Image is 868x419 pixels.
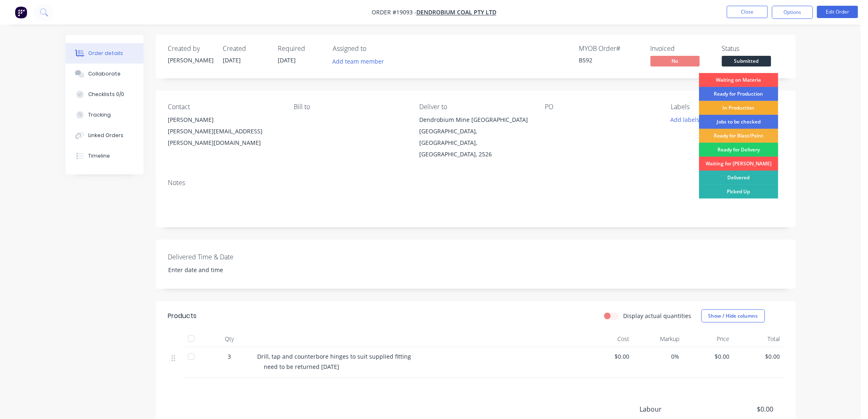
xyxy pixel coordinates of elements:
[278,45,323,53] div: Required
[278,56,296,64] span: [DATE]
[66,43,144,64] button: Order details
[88,70,121,78] div: Collaborate
[88,132,123,139] div: Linked Orders
[294,103,406,111] div: Bill to
[88,91,124,98] div: Checklists 0/0
[168,126,281,149] div: [PERSON_NAME][EMAIL_ADDRESS][PERSON_NAME][DOMAIN_NAME]
[168,114,281,149] div: [PERSON_NAME][PERSON_NAME][EMAIL_ADDRESS][PERSON_NAME][DOMAIN_NAME]
[419,126,532,160] div: [GEOGRAPHIC_DATA], [GEOGRAPHIC_DATA], [GEOGRAPHIC_DATA], 2526
[66,64,144,84] button: Collaborate
[586,352,630,361] span: $0.00
[419,114,532,160] div: Dendrobium Mine [GEOGRAPHIC_DATA][GEOGRAPHIC_DATA], [GEOGRAPHIC_DATA], [GEOGRAPHIC_DATA], 2526
[736,352,780,361] span: $0.00
[333,56,389,67] button: Add team member
[205,331,254,347] div: Qty
[699,157,778,171] div: Waiting for [PERSON_NAME]
[582,331,633,347] div: Cost
[624,311,692,320] label: Display actual quantities
[66,125,144,146] button: Linked Orders
[333,45,415,53] div: Assigned to
[722,56,771,68] button: Submitted
[772,6,813,19] button: Options
[168,56,213,64] div: [PERSON_NAME]
[228,352,231,361] span: 3
[733,331,783,347] div: Total
[223,56,241,64] span: [DATE]
[699,129,778,143] div: Ready for Blast/Paint
[223,45,268,53] div: Created
[722,56,771,66] span: Submitted
[651,45,712,53] div: Invoiced
[168,311,197,321] div: Products
[683,331,733,347] div: Price
[666,114,704,125] button: Add labels
[545,103,658,111] div: PO
[579,45,641,53] div: MYOB Order #
[168,114,281,126] div: [PERSON_NAME]
[66,105,144,125] button: Tracking
[168,179,783,187] div: Notes
[686,352,730,361] span: $0.00
[699,73,778,87] div: Waiting on Materia
[66,84,144,105] button: Checklists 0/0
[699,185,778,199] div: Picked Up
[579,56,641,64] div: B592
[162,264,265,276] input: Enter date and time
[88,50,123,57] div: Order details
[168,103,281,111] div: Contact
[419,103,532,111] div: Deliver to
[699,101,778,115] div: In Production
[633,331,683,347] div: Markup
[168,45,213,53] div: Created by
[372,9,416,16] span: Order #19093 -
[713,404,773,414] span: $0.00
[640,404,713,414] span: Labour
[636,352,680,361] span: 0%
[722,45,783,53] div: Status
[416,9,496,16] a: Dendrobium Coal Pty Ltd
[701,309,765,323] button: Show / Hide columns
[328,56,388,67] button: Add team member
[699,171,778,185] div: Delivered
[817,6,858,18] button: Edit Order
[88,152,110,160] div: Timeline
[699,143,778,157] div: Ready for Delivery
[699,87,778,101] div: Ready for Production
[258,353,411,360] span: Drill, tap and counterbore hinges to suit supplied fitting
[88,111,111,119] div: Tracking
[15,6,27,18] img: Factory
[727,6,768,18] button: Close
[651,56,700,66] span: No
[699,115,778,129] div: Jobs to be checked
[168,252,271,262] label: Delivered Time & Date
[671,103,783,111] div: Labels
[264,363,340,371] span: need to be returned [DATE]
[419,114,532,126] div: Dendrobium Mine [GEOGRAPHIC_DATA]
[66,146,144,166] button: Timeline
